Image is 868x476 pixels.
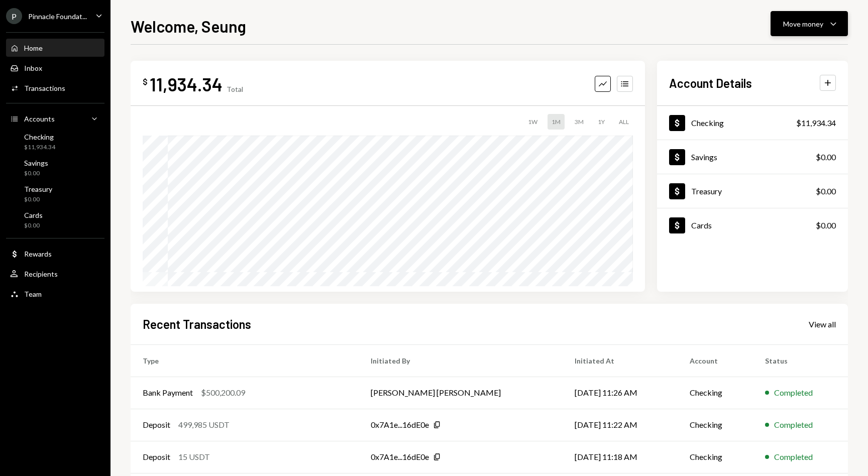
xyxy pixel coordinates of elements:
[6,59,104,77] a: Inbox
[143,316,251,332] h2: Recent Transactions
[24,185,52,193] div: Treasury
[6,8,22,24] div: P
[691,152,717,162] div: Savings
[6,245,104,263] a: Rewards
[691,220,712,230] div: Cards
[657,174,848,208] a: Treasury$0.00
[774,387,813,399] div: Completed
[24,64,42,72] div: Inbox
[6,39,104,57] a: Home
[774,451,813,463] div: Completed
[6,182,104,206] a: Treasury$0.00
[24,114,55,123] div: Accounts
[657,140,848,174] a: Savings$0.00
[594,114,609,130] div: 1Y
[24,250,52,258] div: Rewards
[615,114,633,130] div: ALL
[809,319,836,329] div: View all
[359,344,563,377] th: Initiated By
[24,133,55,141] div: Checking
[24,143,55,152] div: $11,934.34
[178,419,230,431] div: 499,985 USDT
[548,114,565,130] div: 1M
[150,73,223,95] div: 11,934.34
[6,79,104,97] a: Transactions
[24,290,42,298] div: Team
[24,159,48,167] div: Savings
[131,344,359,377] th: Type
[201,387,245,399] div: $500,200.09
[563,441,678,473] td: [DATE] 11:18 AM
[563,344,678,377] th: Initiated At
[816,151,836,163] div: $0.00
[371,451,429,463] div: 0x7A1e...16dE0e
[6,156,104,180] a: Savings$0.00
[131,16,246,36] h1: Welcome, Seung
[6,109,104,128] a: Accounts
[816,185,836,197] div: $0.00
[24,44,43,52] div: Home
[678,441,753,473] td: Checking
[24,221,43,230] div: $0.00
[28,12,87,21] div: Pinnacle Foundat...
[771,11,848,36] button: Move money
[143,77,148,87] div: $
[143,451,170,463] div: Deposit
[6,265,104,283] a: Recipients
[143,419,170,431] div: Deposit
[24,84,65,92] div: Transactions
[24,270,58,278] div: Recipients
[524,114,541,130] div: 1W
[371,419,429,431] div: 0x7A1e...16dE0e
[24,195,52,204] div: $0.00
[563,409,678,441] td: [DATE] 11:22 AM
[6,130,104,154] a: Checking$11,934.34
[691,118,724,128] div: Checking
[753,344,848,377] th: Status
[783,19,823,29] div: Move money
[657,106,848,140] a: Checking$11,934.34
[816,219,836,231] div: $0.00
[678,377,753,409] td: Checking
[563,377,678,409] td: [DATE] 11:26 AM
[24,169,48,178] div: $0.00
[6,285,104,303] a: Team
[691,186,722,196] div: Treasury
[359,377,563,409] td: [PERSON_NAME] [PERSON_NAME]
[678,409,753,441] td: Checking
[774,419,813,431] div: Completed
[6,208,104,232] a: Cards$0.00
[178,451,210,463] div: 15 USDT
[657,208,848,242] a: Cards$0.00
[571,114,588,130] div: 3M
[24,211,43,219] div: Cards
[143,387,193,399] div: Bank Payment
[796,117,836,129] div: $11,934.34
[669,75,752,91] h2: Account Details
[678,344,753,377] th: Account
[809,318,836,329] a: View all
[227,85,243,93] div: Total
